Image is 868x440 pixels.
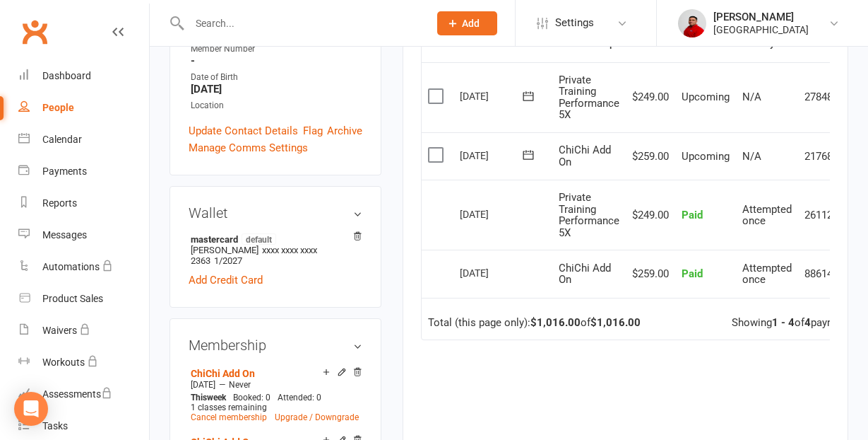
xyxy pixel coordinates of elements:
a: Waivers [18,315,149,347]
div: Tasks [42,420,68,432]
a: Cancel membership [191,412,267,422]
div: [PERSON_NAME] [713,11,809,23]
div: — [187,379,362,390]
div: [DATE] [460,85,525,107]
a: Assessments [18,378,149,410]
a: People [18,92,149,124]
div: Calendar [42,134,82,145]
a: Dashboard [18,60,149,92]
span: Add [462,18,480,29]
span: Booked: 0 [233,393,270,403]
td: 8861457 [798,250,851,298]
a: ChiChi Add On [191,368,255,379]
input: Search... [185,13,419,33]
div: [GEOGRAPHIC_DATA] [713,23,809,36]
td: $259.00 [626,250,675,298]
strong: 1 - 4 [772,316,795,329]
span: Settings [555,7,594,39]
a: Flag [303,122,323,139]
td: $259.00 [626,132,675,180]
td: $249.00 [626,180,675,250]
span: This [191,393,207,403]
h3: Membership [189,337,362,353]
span: Attempted once [742,262,792,286]
span: Attended: 0 [278,393,321,403]
span: Upcoming [682,91,730,103]
span: Paid [682,209,703,221]
button: Add [437,11,497,35]
a: Calendar [18,124,149,156]
strong: 4 [804,316,811,329]
div: Automations [42,261,100,272]
div: Location [191,99,362,112]
img: thumb_image1586839935.png [678,9,706,37]
span: N/A [742,91,761,103]
div: Showing of payments [732,317,857,329]
span: default [242,233,276,245]
div: Reports [42,197,77,209]
a: Manage Comms Settings [189,139,308,156]
a: Automations [18,251,149,283]
h3: Wallet [189,205,362,221]
span: Attempted once [742,203,792,228]
span: Private Training Performance 5X [559,74,619,122]
span: 1 classes remaining [191,403,267,412]
a: Messages [18,219,149,251]
div: [DATE] [460,262,525,284]
td: $249.00 [626,62,675,132]
td: 2784859 [798,62,851,132]
strong: $1,016.00 [590,316,641,329]
span: Never [229,380,251,390]
span: N/A [742,150,761,163]
div: Total (this page only): of [428,317,641,329]
span: xxxx xxxx xxxx 2363 [191,245,317,266]
span: Upcoming [682,150,730,163]
div: week [187,393,230,403]
td: 2611286 [798,180,851,250]
span: 1/2027 [214,255,242,266]
div: Date of Birth [191,71,362,84]
a: Archive [327,122,362,139]
strong: - [191,54,362,67]
a: Payments [18,156,149,187]
strong: mastercard [191,233,355,245]
a: Upgrade / Downgrade [275,412,359,422]
a: Product Sales [18,283,149,315]
span: Paid [682,267,703,280]
span: [DATE] [191,380,215,390]
strong: $1,016.00 [530,316,581,329]
a: Add Credit Card [189,272,263,289]
a: Update Contact Details [189,122,298,139]
span: Private Training Performance 5X [559,191,619,239]
div: People [42,102,74,113]
div: [DATE] [460,203,525,225]
span: ChiChi Add On [559,262,611,286]
span: ChiChi Add On [559,144,611,168]
div: Assessments [42,388,112,400]
div: Messages [42,229,87,241]
div: Product Sales [42,293,103,304]
div: Dashboard [42,70,91,81]
a: Reports [18,187,149,219]
td: 2176830 [798,132,851,180]
div: Waivers [42,325,77,336]
div: [DATE] [460,144,525,166]
div: Workouts [42,357,85,368]
div: Member Number [191,42,362,56]
strong: [DATE] [191,83,362,95]
a: Workouts [18,347,149,378]
div: Open Intercom Messenger [14,392,48,426]
div: Payments [42,166,87,177]
a: Clubworx [17,14,52,50]
li: [PERSON_NAME] [189,231,362,268]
